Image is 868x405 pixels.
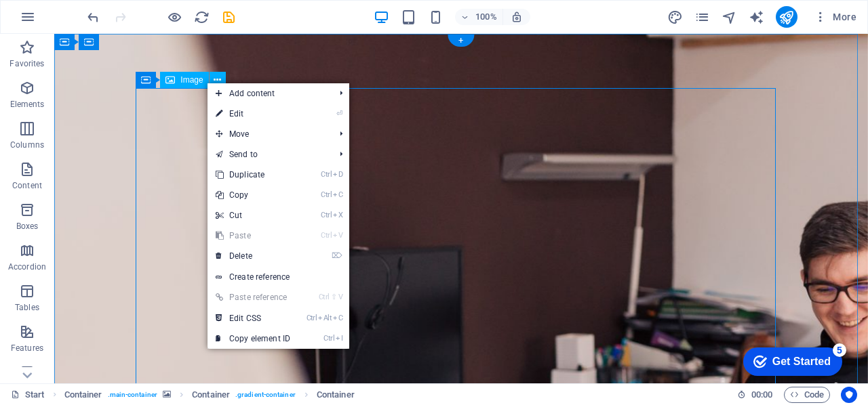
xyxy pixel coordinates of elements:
[336,334,342,343] i: I
[40,15,98,27] div: Get Started
[208,185,298,205] a: CtrlCCopy
[208,287,298,307] a: Ctrl⇧VPaste reference
[333,190,342,199] i: C
[208,328,298,349] a: CtrlICopy element ID
[194,9,210,25] i: Reload page
[10,140,44,150] p: Columns
[814,10,856,24] span: More
[11,343,43,354] p: Features
[784,387,830,403] button: Code
[475,9,497,25] h6: 100%
[208,144,329,165] a: Send to
[85,9,101,25] i: Undo: Delete elements (Ctrl+Z)
[722,9,738,25] button: navigator
[333,231,342,240] i: V
[338,293,342,301] i: V
[319,293,330,301] i: Ctrl
[667,9,684,25] button: design
[318,314,332,322] i: Alt
[166,9,182,25] button: Click here to leave preview mode and continue editing
[321,190,332,199] i: Ctrl
[333,170,342,179] i: D
[64,387,102,403] span: Click to select. Double-click to edit
[331,293,337,301] i: ⇧
[9,58,44,69] p: Favorites
[455,9,503,25] button: 100%
[332,251,342,260] i: ⌦
[208,104,298,124] a: ⏎Edit
[776,6,797,28] button: publish
[323,334,334,343] i: Ctrl
[321,170,332,179] i: Ctrl
[15,302,39,313] p: Tables
[221,9,237,25] i: Save (Ctrl+S)
[208,226,298,246] a: CtrlVPaste
[108,387,157,403] span: . main-container
[321,231,332,240] i: Ctrl
[208,83,329,104] span: Add content
[667,9,683,25] i: Design (Ctrl+Alt+Y)
[193,9,210,25] button: reload
[208,165,298,185] a: CtrlDDuplicate
[11,387,45,403] a: Click to cancel selection. Double-click to open Pages
[333,211,342,219] i: X
[749,9,764,25] i: AI Writer
[180,76,203,84] span: Image
[12,180,42,191] p: Content
[307,314,317,322] i: Ctrl
[10,99,45,110] p: Elements
[208,124,329,144] span: Move
[448,35,474,47] div: +
[761,389,763,400] span: :
[220,9,237,25] button: save
[192,387,230,403] span: Click to select. Double-click to edit
[163,391,171,398] i: This element contains a background
[694,9,711,25] button: pages
[808,6,862,28] button: More
[208,308,298,328] a: CtrlAltCEdit CSS
[208,267,349,287] a: Create reference
[100,3,114,16] div: 5
[511,11,523,23] i: On resize automatically adjust zoom level to fit chosen device.
[333,314,342,322] i: C
[208,246,298,266] a: ⌦Delete
[317,387,355,403] span: Click to select. Double-click to edit
[722,9,737,25] i: Navigator
[8,261,46,272] p: Accordion
[321,211,332,219] i: Ctrl
[336,109,342,118] i: ⏎
[694,9,710,25] i: Pages (Ctrl+Alt+S)
[790,387,824,403] span: Code
[208,205,298,226] a: CtrlXCut
[16,221,39,232] p: Boxes
[737,387,773,403] h6: Session time
[841,387,857,403] button: Usercentrics
[749,9,765,25] button: text_generator
[64,387,355,403] nav: breadcrumb
[11,7,110,35] div: Get Started 5 items remaining, 0% complete
[85,9,101,25] button: undo
[751,387,772,403] span: 00 00
[778,9,794,25] i: Publish
[235,387,296,403] span: . gradient-container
